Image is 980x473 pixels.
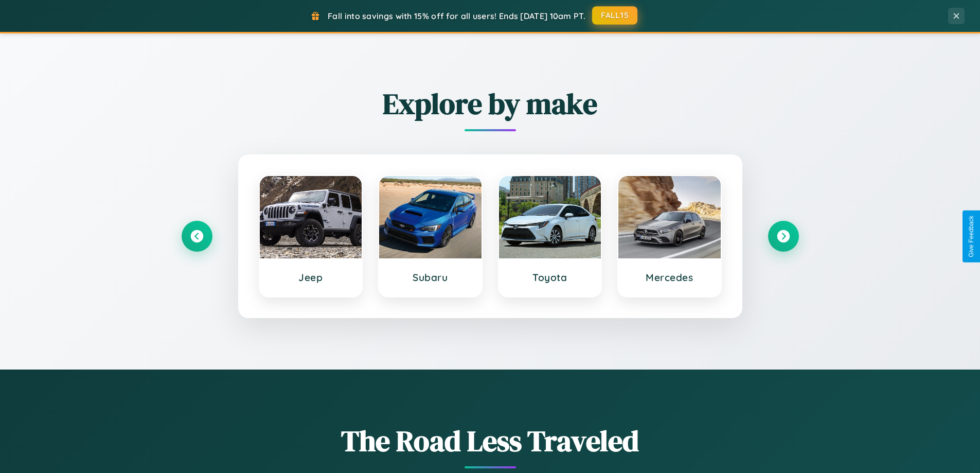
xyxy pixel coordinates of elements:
[592,6,637,25] button: FALL15
[328,11,585,21] span: Fall into savings with 15% off for all users! Ends [DATE] 10am PT.
[182,84,799,124] h2: Explore by make
[389,271,471,284] h3: Subaru
[270,271,352,284] h3: Jeep
[509,271,591,284] h3: Toyota
[629,271,710,284] h3: Mercedes
[968,216,975,257] div: Give Feedback
[182,421,799,461] h1: The Road Less Traveled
